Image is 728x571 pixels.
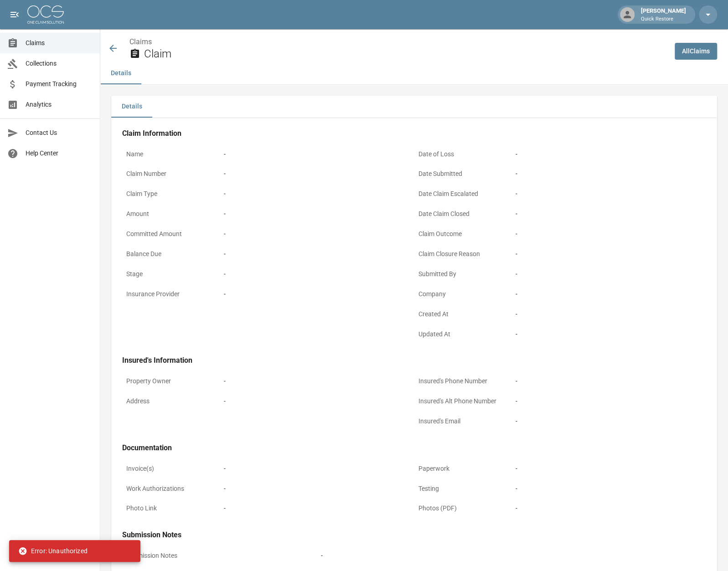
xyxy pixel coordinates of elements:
div: - [516,249,702,259]
p: Photo Link [122,499,220,517]
a: AllClaims [675,43,717,60]
div: - [224,504,410,513]
div: - [516,329,702,339]
p: Paperwork [414,460,512,478]
div: - [516,269,702,279]
div: - [224,289,410,299]
p: Name [122,145,220,163]
div: - [224,209,410,219]
button: Details [111,96,152,118]
p: Testing [414,480,512,498]
div: - [516,484,702,494]
div: [PERSON_NAME] [637,6,690,23]
span: Analytics [26,100,93,109]
div: - [224,189,410,199]
div: anchor tabs [100,62,728,84]
div: - [516,309,702,319]
h4: Insured's Information [122,356,706,365]
div: - [224,484,410,494]
span: Collections [26,59,93,68]
p: Date Submitted [414,165,512,183]
p: Date of Loss [414,145,512,163]
div: - [516,229,702,239]
div: - [516,396,702,406]
a: Claims [129,37,152,46]
div: - [224,464,410,473]
div: - [224,396,410,406]
button: open drawer [5,5,24,24]
p: Submission Notes [122,547,317,565]
h4: Documentation [122,443,706,453]
div: - [321,551,702,561]
button: Details [100,62,141,84]
h2: Claim [144,47,667,61]
p: Created At [414,305,512,323]
div: - [516,464,702,473]
p: Insurance Provider [122,285,220,303]
p: Date Claim Escalated [414,185,512,203]
p: Insured's Email [414,412,512,430]
p: Photos (PDF) [414,499,512,517]
img: ocs-logo-white-transparent.png [27,5,64,24]
div: - [516,209,702,219]
div: - [516,169,702,179]
div: details tabs [111,96,717,118]
span: Contact Us [26,128,93,138]
div: - [224,169,410,179]
div: - [516,417,702,426]
div: - [516,289,702,299]
span: Payment Tracking [26,79,93,89]
h4: Submission Notes [122,530,706,540]
span: Claims [26,38,93,48]
div: - [224,249,410,259]
p: Stage [122,265,220,283]
p: Work Authorizations [122,480,220,498]
div: - [516,504,702,513]
p: Insured's Alt Phone Number [414,392,512,410]
div: - [516,376,702,386]
div: - [516,189,702,199]
div: Error: Unauthorized [18,543,88,559]
p: Claim Closure Reason [414,245,512,263]
p: Company [414,285,512,303]
p: Claim Outcome [414,225,512,243]
p: Submitted By [414,265,512,283]
p: Property Owner [122,372,220,390]
nav: breadcrumb [129,36,667,47]
div: - [224,149,410,159]
p: Claim Number [122,165,220,183]
div: - [224,376,410,386]
span: Help Center [26,149,93,158]
p: Invoice(s) [122,460,220,478]
h4: Claim Information [122,129,706,138]
p: Balance Due [122,245,220,263]
p: Claim Type [122,185,220,203]
p: Updated At [414,325,512,343]
p: Address [122,392,220,410]
p: Date Claim Closed [414,205,512,223]
p: Amount [122,205,220,223]
div: - [224,229,410,239]
div: - [516,149,702,159]
p: Committed Amount [122,225,220,243]
p: Insured's Phone Number [414,372,512,390]
p: Quick Restore [641,15,686,23]
div: - [224,269,410,279]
